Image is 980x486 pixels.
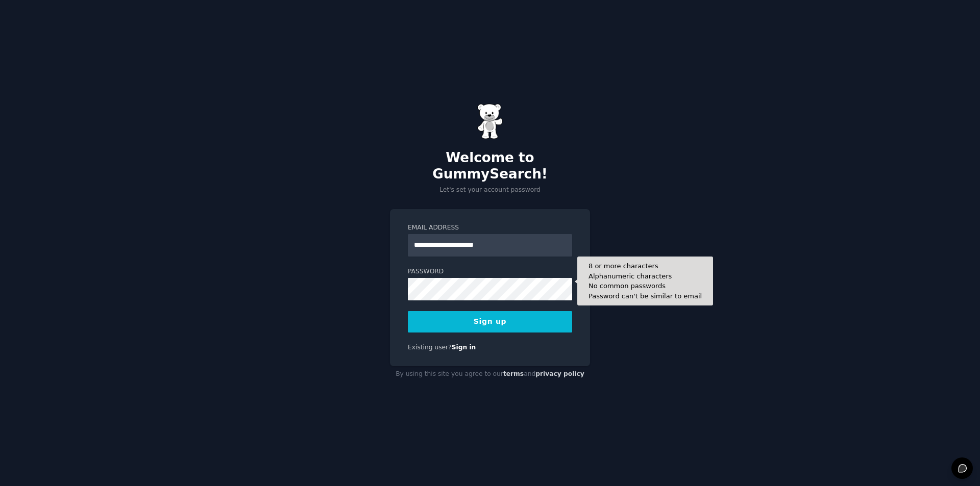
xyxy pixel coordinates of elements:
[408,344,452,351] span: Existing user?
[477,104,503,139] img: Gummy Bear
[390,150,590,182] h2: Welcome to GummySearch!
[408,267,572,276] label: Password
[408,311,572,332] button: Sign up
[390,186,590,195] p: Let's set your account password
[408,223,572,233] label: Email Address
[452,344,476,351] a: Sign in
[390,366,590,382] div: By using this site you agree to our and
[535,370,584,377] a: privacy policy
[503,370,524,377] a: terms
